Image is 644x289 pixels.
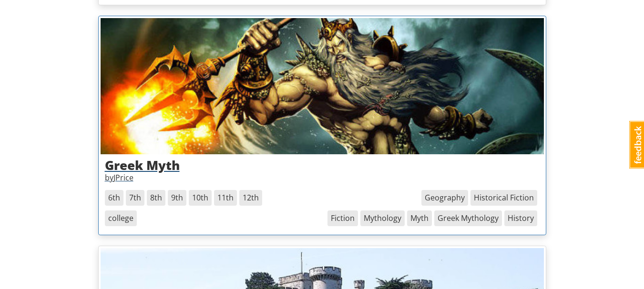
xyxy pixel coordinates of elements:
span: 10th [189,190,212,206]
img: eqiwv8mgpzr0dvyp76yq.jpg [101,18,544,154]
span: History [504,210,537,226]
span: 8th [147,190,165,206]
span: Greek Mythology [434,210,502,226]
span: Historical Fiction [470,190,537,206]
span: 11th [214,190,237,206]
span: 12th [239,190,262,206]
span: Geography [421,190,468,206]
span: 6th [105,190,123,206]
span: Myth [407,210,432,226]
span: Mythology [360,210,405,226]
span: 7th [126,190,144,206]
a: Greek MythbyJPrice6th 7th 8th 9th 10th 11th 12th collegeHistory Greek Mythology Myth Mythology Fi... [98,16,546,235]
span: college [105,210,137,226]
h3: Greek Myth [105,159,540,172]
p: by JPrice [105,172,540,183]
span: 9th [168,190,186,206]
span: Fiction [327,210,358,226]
